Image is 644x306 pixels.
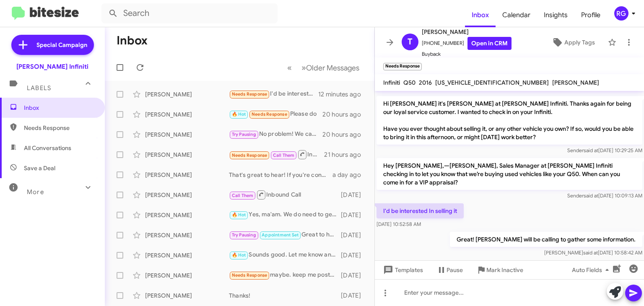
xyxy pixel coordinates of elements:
[552,79,599,86] span: [PERSON_NAME]
[232,112,246,117] span: 🔥 Hot
[574,3,607,27] a: Profile
[583,249,598,256] span: said at
[229,270,341,280] div: maybe. keep me posted on any promotions on the new QX 80.
[341,271,368,280] div: [DATE]
[232,252,246,258] span: 🔥 Hot
[296,59,364,76] button: Next
[408,35,413,49] span: T
[232,232,256,238] span: Try Pausing
[24,164,55,172] span: Save a Deal
[375,262,430,277] button: Templates
[117,34,148,47] h1: Inbox
[377,203,464,218] p: I'd be interested In selling it
[229,171,332,179] div: That's great to hear! If you're considering an SUV, we have a variety of options. Would you like ...
[422,27,512,37] span: [PERSON_NAME]
[377,96,642,145] p: Hi [PERSON_NAME] it's [PERSON_NAME] at [PERSON_NAME] Infiniti. Thanks again for being our loyal s...
[341,251,368,259] div: [DATE]
[447,262,463,277] span: Pause
[232,91,267,97] span: Needs Response
[229,189,341,200] div: Inbound Call
[11,35,94,55] a: Special Campaign
[422,50,512,58] span: Buyback
[232,193,254,198] span: Call Them
[419,79,432,86] span: 2016
[232,153,267,158] span: Needs Response
[565,262,619,277] button: Auto Fields
[27,84,51,92] span: Labels
[229,130,322,139] div: No problem! We can schedule an appointment for next week. Just let me know what day and time work...
[614,6,628,21] div: RG
[282,59,297,76] button: Previous
[435,79,549,86] span: [US_VEHICLE_IDENTIFICATION_NUMBER]
[145,171,229,179] div: [PERSON_NAME]
[24,144,71,152] span: All Conversations
[430,262,470,277] button: Pause
[145,271,229,280] div: [PERSON_NAME]
[229,149,324,160] div: Inbound Call
[467,37,512,50] a: Open in CRM
[287,62,292,73] span: «
[229,210,341,220] div: Yes, ma'am. We do need to get it in to make sure it is clear from issue.
[383,79,400,86] span: Infiniti
[544,249,642,256] span: [PERSON_NAME] [DATE] 10:58:42 AM
[567,192,642,199] span: Sender [DATE] 10:09:13 AM
[145,251,229,259] div: [PERSON_NAME]
[229,89,318,99] div: I'd be interested In selling it
[341,291,368,300] div: [DATE]
[341,191,368,199] div: [DATE]
[542,35,604,50] button: Apply Tags
[450,232,642,247] p: Great! [PERSON_NAME] will be calling to gather some information.
[377,221,421,227] span: [DATE] 10:52:58 AM
[229,250,341,260] div: Sounds good. Let me know and we can meet. Thank you!
[322,130,368,139] div: 20 hours ago
[273,153,295,158] span: Call Them
[145,191,229,199] div: [PERSON_NAME]
[324,150,368,159] div: 21 hours ago
[145,291,229,300] div: [PERSON_NAME]
[24,104,95,112] span: Inbox
[232,132,256,137] span: Try Pausing
[306,63,359,73] span: Older Messages
[145,150,229,159] div: [PERSON_NAME]
[101,3,278,23] input: Search
[322,110,368,119] div: 20 hours ago
[229,291,341,300] div: Thanks!
[422,37,512,50] span: [PHONE_NUMBER]
[232,272,267,278] span: Needs Response
[301,62,306,73] span: »
[332,171,368,179] div: a day ago
[229,109,322,119] div: Please do
[145,231,229,239] div: [PERSON_NAME]
[382,262,423,277] span: Templates
[341,231,368,239] div: [DATE]
[465,3,496,27] a: Inbox
[584,147,598,153] span: said at
[145,211,229,219] div: [PERSON_NAME]
[572,262,612,277] span: Auto Fields
[496,3,537,27] a: Calendar
[232,212,246,218] span: 🔥 Hot
[145,90,229,99] div: [PERSON_NAME]
[607,6,635,21] button: RG
[36,41,87,49] span: Special Campaign
[27,188,44,196] span: More
[537,3,574,27] a: Insights
[486,262,523,277] span: Mark Inactive
[229,230,341,240] div: Great to hear you're still interested! Let's schedule a time for next week that works for you to ...
[383,63,422,70] small: Needs Response
[24,124,95,132] span: Needs Response
[318,90,368,99] div: 12 minutes ago
[567,147,642,153] span: Sender [DATE] 10:29:25 AM
[377,158,642,190] p: Hey [PERSON_NAME],—[PERSON_NAME], Sales Manager at [PERSON_NAME] Infiniti checking in to let you ...
[403,79,415,86] span: Q50
[584,192,598,199] span: said at
[16,62,88,71] div: [PERSON_NAME] Infiniti
[145,130,229,139] div: [PERSON_NAME]
[470,262,530,277] button: Mark Inactive
[341,211,368,219] div: [DATE]
[262,232,299,238] span: Appointment Set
